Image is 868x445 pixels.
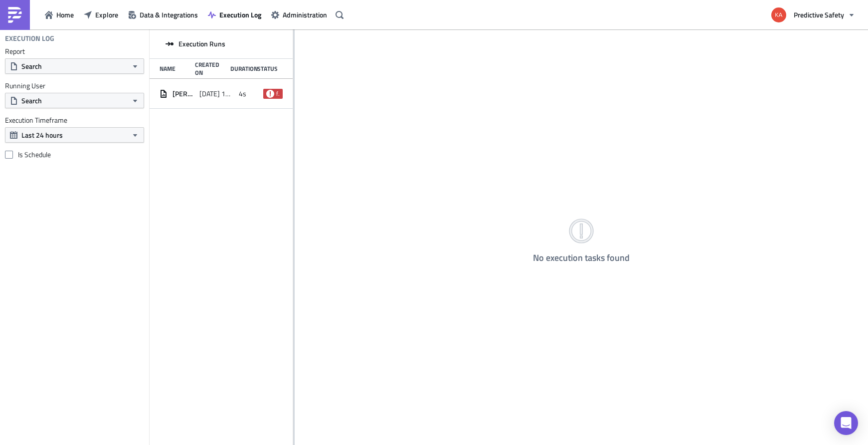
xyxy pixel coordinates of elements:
span: failed [276,90,280,98]
button: Home [40,7,79,22]
button: Last 24 hours [5,127,144,143]
span: Execution Log [219,9,261,20]
img: Avatar [770,6,787,23]
div: Status [257,65,278,72]
img: PushMetrics [7,7,23,23]
button: Explore [79,7,123,22]
button: Predictive Safety [765,4,861,26]
span: Administration [283,9,327,20]
span: [PERSON_NAME] Coaching1-11am [173,89,194,98]
button: Execution Log [203,7,266,22]
span: [DATE] 12:24 [199,89,234,98]
label: Execution Timeframe [5,116,144,125]
span: Search [21,61,42,71]
span: Data & Integrations [140,9,198,20]
span: Execution Runs [178,39,225,48]
span: 4s [239,89,246,98]
div: Open Intercom Messenger [834,411,858,435]
span: Explore [95,9,118,20]
span: Last 24 hours [21,130,63,140]
label: Is Schedule [5,150,144,159]
span: failed [266,90,274,98]
button: Search [5,58,144,74]
div: Created On [195,61,225,76]
button: Search [5,93,144,108]
label: Running User [5,81,144,90]
span: Predictive Safety [794,9,844,20]
div: Duration [230,65,252,72]
label: Report [5,47,144,56]
span: Search [21,95,42,106]
button: Data & Integrations [123,7,203,22]
span: Home [56,9,74,20]
div: Name [160,65,190,72]
button: Administration [266,7,332,22]
h4: No execution tasks found [533,253,630,263]
h4: Execution Log [5,34,54,43]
